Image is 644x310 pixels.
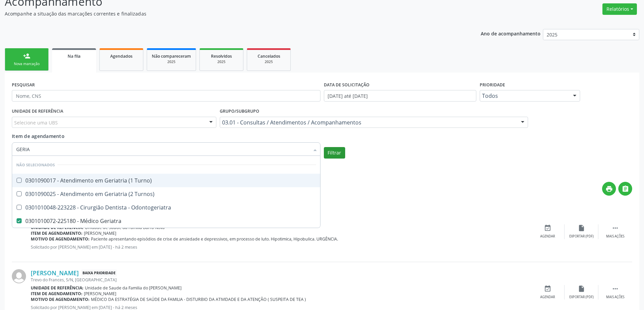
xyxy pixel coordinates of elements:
[31,297,90,302] b: Motivo de agendamento:
[544,224,551,232] i: event_available
[602,3,637,15] button: Relatórios
[16,218,316,224] div: 0301010072-225180 - Médico Geriatra
[324,90,476,102] input: Selecione um intervalo
[540,295,555,300] div: Agendar
[12,80,35,90] label: PESQUISAR
[16,191,316,197] div: 0301090025 - Atendimento em Geriatria (2 Turnos)
[152,59,191,64] div: 2025
[31,269,79,277] a: [PERSON_NAME]
[110,53,133,59] span: Agendados
[12,133,65,139] span: Item de agendamento
[544,285,551,292] i: event_available
[622,185,629,193] i: 
[324,80,369,90] label: DATA DE SOLICITAÇÃO
[569,234,594,239] div: Exportar (PDF)
[12,90,320,102] input: Nome, CNS
[205,59,238,64] div: 2025
[31,230,82,236] b: Item de agendamento:
[540,234,555,239] div: Agendar
[152,53,191,59] span: Não compareceram
[569,295,594,300] div: Exportar (PDF)
[211,53,232,59] span: Resolvidos
[612,285,619,292] i: 
[602,182,616,196] button: print
[31,291,82,297] b: Item de agendamento:
[5,10,449,17] p: Acompanhe a situação das marcações correntes e finalizadas
[481,29,541,37] p: Ano de acompanhamento
[612,224,619,232] i: 
[252,59,286,64] div: 2025
[482,92,566,99] span: Todos
[605,185,613,193] i: print
[578,285,585,292] i: insert_drive_file
[16,142,309,156] input: Selecionar procedimentos
[31,236,90,242] b: Motivo de agendamento:
[84,230,116,236] span: [PERSON_NAME]
[16,178,316,183] div: 0301090017 - Atendimento em Geriatria (1 Turno)
[14,119,58,126] span: Selecione uma UBS
[91,236,338,242] span: Paciente apresentando episódios de crise de ansiedade e depressivos, em processo de luto. Hipotim...
[12,106,63,117] label: UNIDADE DE REFERÊNCIA
[220,106,259,117] label: Grupo/Subgrupo
[91,297,306,302] span: MÉDICO DA ESTRATÉGIA DE SAÚDE DA FAMILIA - DISTURBIO DA ATIVIDADE E DA ATENÇÃO ( SUSPEITA DE TEA )
[324,147,345,159] button: Filtrar
[16,205,316,210] div: 0301010048-223228 - Cirurgião Dentista - Odontogeriatra
[222,119,515,126] span: 03.01 - Consultas / Atendimentos / Acompanhamentos
[31,285,84,291] b: Unidade de referência:
[84,291,116,297] span: [PERSON_NAME]
[258,53,280,59] span: Cancelados
[480,80,505,90] label: Prioridade
[85,285,182,291] span: Unidade de Saude da Familia do [PERSON_NAME]
[68,53,80,59] span: Na fila
[31,244,531,250] p: Solicitado por [PERSON_NAME] em [DATE] - há 2 meses
[578,224,585,232] i: insert_drive_file
[618,182,632,196] button: 
[10,61,44,66] div: Nova marcação
[12,269,26,283] img: img
[606,295,624,300] div: Mais ações
[606,234,624,239] div: Mais ações
[31,277,531,283] div: Trevo do Frances, S/N, [GEOGRAPHIC_DATA]
[23,52,30,60] div: person_add
[81,270,117,277] span: Baixa Prioridade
